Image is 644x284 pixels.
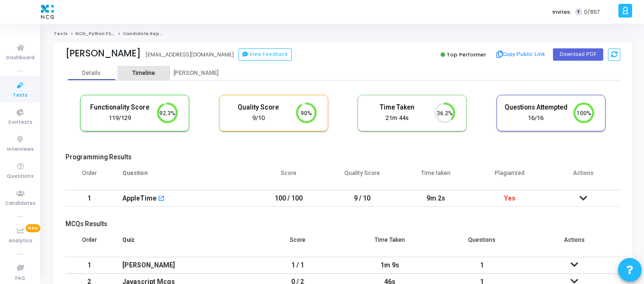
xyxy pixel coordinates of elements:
[399,164,473,190] th: Time taken
[88,103,151,111] h5: Functionality Score
[365,114,429,123] div: 21m 44s
[54,31,68,37] a: Tests
[504,114,568,123] div: 16/16
[65,164,113,190] th: Order
[170,70,222,77] div: [PERSON_NAME]
[113,164,252,190] th: Question
[252,230,344,257] th: Score
[447,51,486,58] span: Top Performer
[65,153,620,161] h5: Programming Results
[13,92,28,100] span: Tests
[65,257,113,274] td: 1
[365,103,429,111] h5: Time Taken
[504,194,515,202] span: Yes
[132,70,155,77] div: Timeline
[7,146,34,154] span: Interviews
[504,103,568,111] h5: Questions Attempted
[584,8,600,16] span: 0/857
[65,230,113,257] th: Order
[65,48,141,59] div: [PERSON_NAME]
[344,230,436,257] th: Time Taken
[528,230,620,257] th: Actions
[6,54,35,62] span: Dashboard
[399,190,473,207] td: 9m 2s
[82,70,101,77] div: Details
[353,257,426,273] div: 1m 9s
[158,196,165,202] mat-icon: open_in_new
[65,190,113,207] td: 1
[252,257,344,274] td: 1 / 1
[75,31,155,37] a: NCG_Python FS_Developer_2025
[123,31,166,37] span: Candidate Report
[7,173,34,181] span: Questions
[5,200,36,208] span: Candidates
[9,237,32,245] span: Analytics
[15,275,25,283] span: FAQ
[494,47,548,62] button: Copy Public Link
[227,114,290,123] div: 9/10
[325,164,399,190] th: Quality Score
[553,48,603,61] button: Download PDF
[252,190,326,207] td: 100 / 100
[65,220,620,228] h5: MCQs Results
[473,164,547,190] th: Plagiarized
[547,164,621,190] th: Actions
[113,230,252,257] th: Quiz
[38,2,56,21] img: logo
[575,9,581,16] span: T
[252,164,326,190] th: Score
[88,114,151,123] div: 119/129
[122,257,242,273] div: [PERSON_NAME]
[227,103,290,111] h5: Quality Score
[26,224,40,232] span: New
[54,31,632,37] nav: breadcrumb
[239,48,292,61] button: View Feedback
[436,230,528,257] th: Questions
[552,8,571,16] label: Invites:
[325,190,399,207] td: 9 / 10
[436,257,528,274] td: 1
[146,51,234,59] div: [EMAIL_ADDRESS][DOMAIN_NAME]
[122,191,156,206] div: AppleTime
[8,119,32,127] span: Contests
